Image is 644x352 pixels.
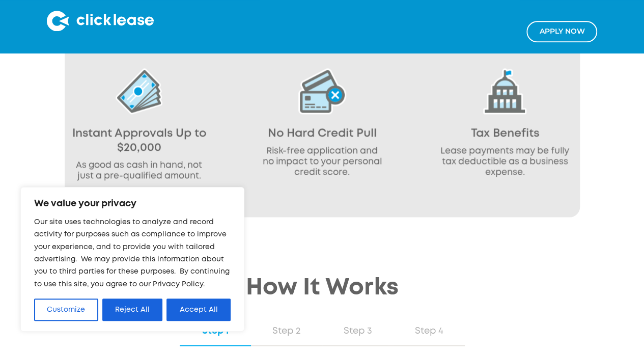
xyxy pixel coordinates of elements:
div: We value your privacy [20,187,244,332]
p: Risk-free application and no impact to your personal credit score. [253,146,391,178]
span: Our site uses technologies to analyze and record activity for purposes such as compliance to impr... [34,219,230,287]
p: We value your privacy [34,198,231,210]
img: Tax benefits icon [483,68,526,114]
img: Instant approvals icon [116,68,162,114]
img: No hard credit pull icon [298,68,346,114]
div: Step 3 [332,324,383,337]
div: Step 2 [261,324,312,337]
div: Step 4 [404,324,455,337]
img: Clicklease logo [47,11,154,31]
p: As good as cash in hand, not just a pre-qualified amount. [70,160,209,181]
h2: How It Works [220,273,424,304]
button: Reject All [102,299,163,321]
button: Customize [34,299,98,321]
button: Accept All [166,299,231,321]
div: Tax Benefits [435,126,574,141]
p: Lease payments may be fully tax deductible as a business expense. [435,146,574,178]
div: Instant Approvals Up to $20,000 [70,126,209,155]
div: No Hard Credit Pull [253,126,391,141]
a: Apply NOw [526,21,597,42]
